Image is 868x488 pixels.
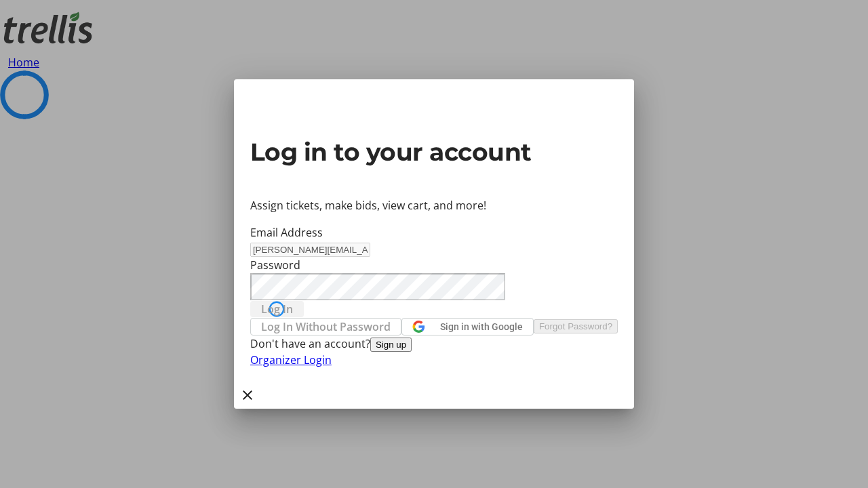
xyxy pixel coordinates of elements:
[250,134,618,170] h2: Log in to your account
[234,382,261,409] button: Close
[250,258,300,272] label: Password
[250,197,618,213] p: Assign tickets, make bids, view cart, and more!
[534,319,618,333] button: Forgot Password?
[370,338,412,352] button: Sign up
[250,352,332,367] a: Organizer Login
[250,243,370,257] input: Email Address
[250,335,618,352] div: Don't have an account?
[250,225,323,240] label: Email Address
